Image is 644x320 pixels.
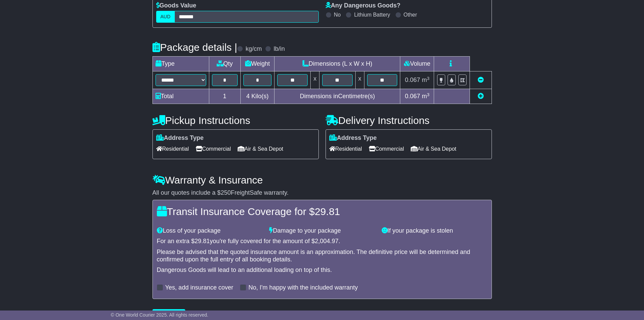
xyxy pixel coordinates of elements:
[405,93,420,100] span: 0.067
[422,77,430,83] span: m
[238,144,283,154] span: Air & Sea Depot
[153,227,266,235] div: Loss of your package
[427,76,430,81] sup: 3
[315,206,340,217] span: 29.81
[478,93,484,100] a: Add new item
[156,11,175,23] label: AUD
[248,284,358,292] label: No, I'm happy with the included warranty
[400,57,434,71] td: Volume
[329,134,377,142] label: Address Type
[240,57,275,71] td: Weight
[111,312,209,318] span: © One World Courier 2025. All rights reserved.
[326,2,401,9] label: Any Dangerous Goods?
[404,12,417,18] label: Other
[275,57,400,71] td: Dimensions (L x W x H)
[246,93,249,100] span: 4
[195,238,210,244] span: 29.81
[329,144,362,154] span: Residential
[157,249,487,263] div: Please be advised that the quoted insurance amount is an approximation. The definitive price will...
[152,174,492,186] h4: Warranty & Insurance
[152,89,209,104] td: Total
[311,71,319,89] td: x
[156,144,189,154] span: Residential
[152,189,492,197] div: All our quotes include a $ FreightSafe warranty.
[315,238,338,244] span: 2,004.97
[196,144,231,154] span: Commercial
[422,93,430,100] span: m
[334,12,341,18] label: No
[411,144,456,154] span: Air & Sea Depot
[152,57,209,71] td: Type
[157,206,487,217] h4: Transit Insurance Coverage for $
[427,92,430,97] sup: 3
[369,144,404,154] span: Commercial
[221,189,231,196] span: 250
[152,42,237,53] h4: Package details |
[273,45,285,53] label: lb/in
[209,57,240,71] td: Qty
[266,227,378,235] div: Damage to your package
[326,115,492,126] h4: Delivery Instructions
[354,12,390,18] label: Lithium Battery
[156,2,196,9] label: Goods Value
[165,284,233,292] label: Yes, add insurance cover
[240,89,275,104] td: Kilo(s)
[209,89,240,104] td: 1
[355,71,364,89] td: x
[275,89,400,104] td: Dimensions in Centimetre(s)
[245,45,262,53] label: kg/cm
[478,77,484,83] a: Remove this item
[156,134,204,142] label: Address Type
[157,266,487,274] div: Dangerous Goods will lead to an additional loading on top of this.
[157,238,487,245] div: For an extra $ you're fully covered for the amount of $ .
[152,115,319,126] h4: Pickup Instructions
[378,227,491,235] div: If your package is stolen
[405,77,420,83] span: 0.067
